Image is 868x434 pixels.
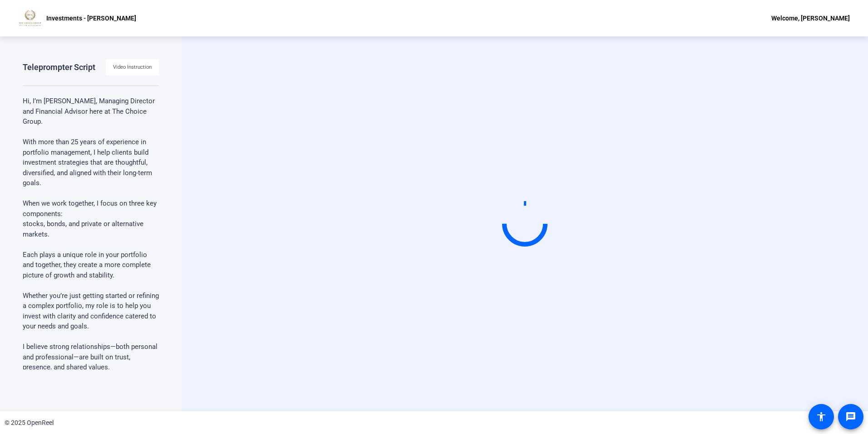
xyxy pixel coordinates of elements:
p: With more than 25 years of experience in portfolio management, I help clients build investment st... [23,137,159,188]
p: I believe strong relationships—both personal and professional—are built on trust, presence, and s... [23,342,159,373]
p: When we work together, I focus on three key components: [23,198,159,219]
img: OpenReel logo [18,9,42,27]
span: Video Instruction [113,61,152,74]
mat-icon: message [845,411,856,422]
div: © 2025 OpenReel [5,418,54,428]
div: Teleprompter Script [23,62,95,73]
p: stocks, bonds, and private or alternative markets. [23,219,159,239]
p: Hi, I’m [PERSON_NAME], Managing Director and Financial Advisor here at The Choice Group. [23,96,159,127]
button: Video Instruction [106,59,159,76]
p: Each plays a unique role in your portfolio and together, they create a more complete picture of g... [23,250,159,281]
mat-icon: accessibility [816,411,827,422]
p: Investments - [PERSON_NAME] [46,13,136,24]
div: Welcome, [PERSON_NAME] [771,13,850,24]
p: Whether you’re just getting started or refining a complex portfolio, my role is to help you inves... [23,291,159,332]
